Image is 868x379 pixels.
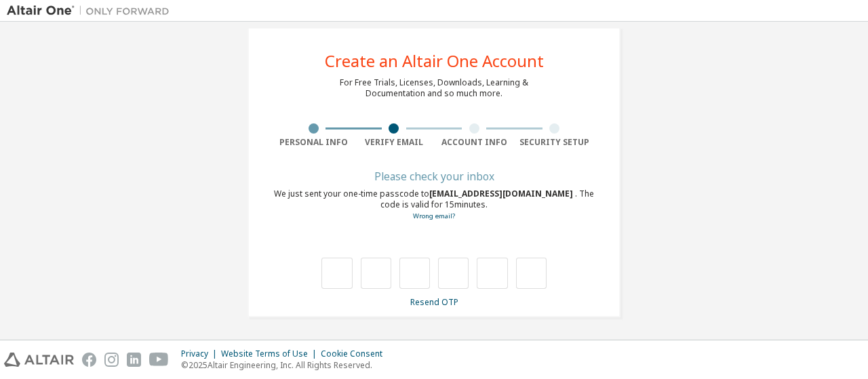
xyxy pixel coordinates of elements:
div: Website Terms of Use [221,348,321,359]
img: altair_logo.svg [4,353,74,367]
a: Resend OTP [410,296,458,308]
p: © 2025 Altair Engineering, Inc. All Rights Reserved. [181,359,391,371]
div: We just sent your one-time passcode to . The code is valid for 15 minutes. [273,188,595,222]
div: Create an Altair One Account [325,53,544,69]
img: Altair One [7,4,176,18]
div: Security Setup [515,137,595,148]
div: Verify Email [354,137,435,148]
div: Please check your inbox [273,172,595,180]
div: Privacy [181,348,221,359]
img: facebook.svg [82,353,96,367]
div: Account Info [434,137,515,148]
div: For Free Trials, Licenses, Downloads, Learning & Documentation and so much more. [340,77,528,99]
img: youtube.svg [149,353,169,367]
a: Go back to the registration form [413,212,455,220]
img: instagram.svg [104,353,119,367]
div: Personal Info [273,137,354,148]
img: linkedin.svg [127,353,141,367]
span: [EMAIL_ADDRESS][DOMAIN_NAME] [429,188,575,199]
div: Cookie Consent [321,348,391,359]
